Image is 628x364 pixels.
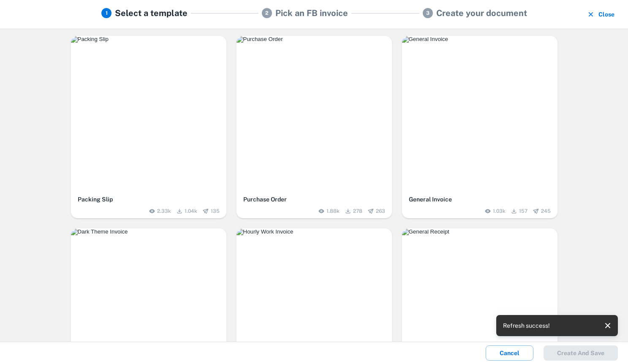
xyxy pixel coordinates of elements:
[237,36,392,218] button: Purchase OrderPurchase Order1.88k278263
[503,318,550,334] div: Refresh success!
[157,207,171,215] span: 2.33k
[409,195,551,204] h6: General Invoice
[402,228,557,235] img: General Receipt
[402,36,557,218] button: General InvoiceGeneral Invoice1.03k157245
[436,7,527,19] h5: Create your document
[115,7,188,19] h5: Select a template
[78,195,220,204] h6: Packing Slip
[71,36,226,43] img: Packing Slip
[185,207,197,215] span: 1.04k
[493,207,506,215] span: 1.03k
[237,228,392,235] img: Hourly Work Invoice
[275,7,348,19] h5: Pick an FB invoice
[237,36,392,43] img: Purchase Order
[601,319,614,332] button: close
[326,207,340,215] span: 1.88k
[519,207,527,215] span: 157
[486,345,533,361] button: Cancel
[541,207,551,215] span: 245
[376,207,385,215] span: 263
[211,207,220,215] span: 135
[265,10,269,16] text: 2
[243,195,385,204] h6: Purchase Order
[105,10,107,16] text: 1
[71,228,226,235] img: Dark Theme Invoice
[426,10,430,16] text: 3
[585,7,618,22] button: Close
[353,207,362,215] span: 278
[71,36,226,218] button: Packing SlipPacking Slip2.33k1.04k135
[402,36,557,43] img: General Invoice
